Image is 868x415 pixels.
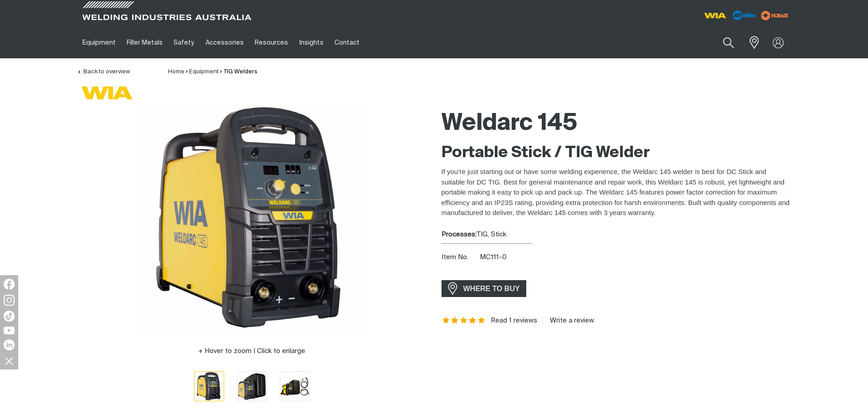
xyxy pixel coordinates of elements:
a: Insights [293,27,329,58]
div: TIG, Stick [442,230,791,240]
img: YouTube [4,327,15,334]
a: WHERE TO BUY [442,280,527,297]
img: miller [758,9,791,22]
nav: Main [77,27,613,58]
p: If you’re just starting out or have some welding experience, the Weldarc 145 welder is best for D... [442,167,791,218]
button: Search products [713,32,744,53]
img: TikTok [4,311,15,322]
a: Resources [249,27,293,58]
a: TIG Welders [224,69,257,75]
a: Home [168,69,185,75]
img: Instagram [4,295,15,306]
button: Go to slide 2 [237,371,267,401]
span: Rating: 5 [442,318,486,324]
h1: Weldarc 145 [442,109,791,138]
img: Facebook [4,279,15,290]
h2: Portable Stick / TIG Welder [442,143,791,163]
span: Item No. [442,252,478,263]
a: Safety [168,27,200,58]
a: Equipment [77,27,121,58]
img: Weldarc 145 [138,104,366,332]
img: Weldarc 145 [237,372,267,401]
nav: Breadcrumb [168,67,257,77]
button: Go to slide 3 [280,371,310,401]
a: Accessories [200,27,249,58]
strong: Processes: [442,231,477,238]
a: Read 1 reviews [491,317,537,325]
a: Equipment [189,69,219,75]
img: LinkedIn [4,339,15,350]
a: Filler Metals [121,27,168,58]
a: Write a review [543,317,594,325]
a: Back to overview of TIG Welders [77,69,130,75]
button: Go to slide 1 [194,371,224,401]
img: hide socials [1,353,17,369]
img: Weldarc 145 [280,372,309,401]
span: WHERE TO BUY [457,282,526,296]
a: Contact [329,27,365,58]
button: Hover to zoom | Click to enlarge [193,346,311,357]
span: MC111-0 [480,254,507,261]
img: Weldarc 145 [195,372,224,401]
input: Product name or item number... [701,32,744,53]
